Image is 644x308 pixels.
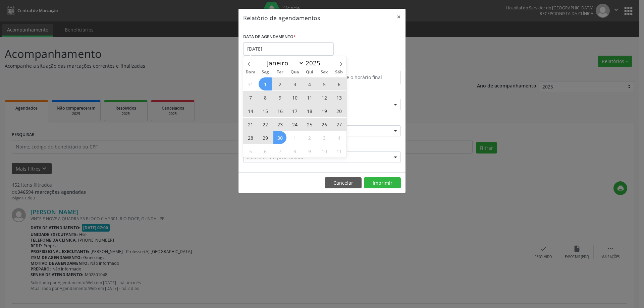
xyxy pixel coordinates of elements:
span: Setembro 22, 2025 [259,118,272,131]
span: Setembro 9, 2025 [273,91,286,104]
span: Agosto 31, 2025 [244,77,257,90]
label: DATA DE AGENDAMENTO [243,32,296,42]
span: Outubro 9, 2025 [303,144,316,158]
span: Setembro 11, 2025 [303,91,316,104]
span: Setembro 17, 2025 [288,104,301,117]
span: Setembro 29, 2025 [259,131,272,144]
span: Outubro 4, 2025 [332,131,345,144]
span: Outubro 7, 2025 [273,144,286,158]
span: Outubro 11, 2025 [332,144,345,158]
span: Setembro 3, 2025 [288,77,301,90]
span: Seg [258,70,273,74]
span: Outubro 8, 2025 [288,144,301,158]
button: Cancelar [325,177,362,189]
button: Close [392,9,406,25]
span: Setembro 30, 2025 [273,131,286,144]
input: Selecione o horário final [324,71,401,84]
span: Setembro 26, 2025 [318,118,331,131]
h5: Relatório de agendamentos [243,13,320,22]
span: Outubro 6, 2025 [259,144,272,158]
span: Setembro 13, 2025 [332,91,345,104]
span: Dom [243,70,258,74]
span: Sáb [332,70,346,74]
span: Setembro 25, 2025 [303,118,316,131]
span: Qua [287,70,302,74]
span: Sex [317,70,332,74]
span: Outubro 5, 2025 [244,144,257,158]
span: Setembro 23, 2025 [273,118,286,131]
span: Outubro 2, 2025 [303,131,316,144]
span: Setembro 4, 2025 [303,77,316,90]
span: Setembro 7, 2025 [244,91,257,104]
span: Setembro 21, 2025 [244,118,257,131]
input: Selecione uma data ou intervalo [243,42,334,56]
span: Setembro 8, 2025 [259,91,272,104]
select: Month [264,58,304,68]
span: Setembro 2, 2025 [273,77,286,90]
span: Setembro 19, 2025 [318,104,331,117]
span: Ter [273,70,287,74]
span: Setembro 27, 2025 [332,118,345,131]
span: Setembro 1, 2025 [259,77,272,90]
span: Setembro 28, 2025 [244,131,257,144]
span: Setembro 5, 2025 [318,77,331,90]
span: Qui [302,70,317,74]
button: Imprimir [364,177,401,189]
span: Outubro 10, 2025 [318,144,331,158]
span: Setembro 15, 2025 [259,104,272,117]
span: Outubro 1, 2025 [288,131,301,144]
span: Selecione um profissional [246,154,303,161]
span: Setembro 20, 2025 [332,104,345,117]
span: Setembro 10, 2025 [288,91,301,104]
span: Setembro 16, 2025 [273,104,286,117]
span: Setembro 14, 2025 [244,104,257,117]
span: Outubro 3, 2025 [318,131,331,144]
span: Setembro 12, 2025 [318,91,331,104]
span: Setembro 6, 2025 [332,77,345,90]
input: Year [304,59,326,67]
label: ATÉ [324,60,401,71]
span: Setembro 18, 2025 [303,104,316,117]
span: Setembro 24, 2025 [288,118,301,131]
